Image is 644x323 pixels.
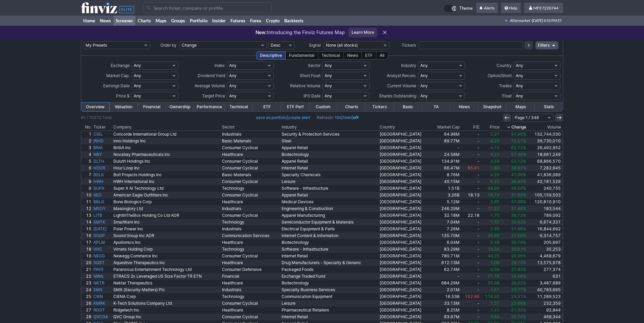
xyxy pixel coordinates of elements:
[511,226,526,231] span: 31.96%
[81,246,92,253] a: 18
[281,151,379,158] a: Biotechnology
[221,205,281,212] a: Industrials
[490,213,499,218] span: 1.75
[92,226,112,232] a: [DATE]
[379,185,431,192] a: [GEOGRAPHIC_DATA]
[92,185,112,192] a: SUPX
[112,253,221,259] a: Newegg Commerce Inc
[81,102,109,111] a: Overview
[221,138,281,144] a: Basic Materials
[511,145,526,150] span: 62.12%
[507,102,535,111] a: Maps
[81,178,92,185] a: 8
[253,102,281,111] a: ETF
[461,171,481,178] a: -
[221,144,281,151] a: Consumer Cyclical
[81,185,92,192] a: 9
[221,158,281,165] a: Consumer Cyclical
[379,226,431,232] a: [GEOGRAPHIC_DATA]
[92,212,112,219] a: LITB
[376,51,388,60] div: All
[353,115,359,120] a: off
[490,152,499,157] span: 4.22
[490,138,499,143] span: 8.20
[481,212,501,219] a: 1.75
[488,206,499,211] span: 17.32
[112,158,221,165] a: Duluth Holdings Inc
[481,219,501,226] a: 1.55
[431,199,461,205] a: 5.12M
[481,158,501,165] a: 3.59
[422,102,450,111] a: TA
[511,240,526,245] span: 30.79%
[81,158,92,165] a: 5
[379,178,431,185] a: [GEOGRAPHIC_DATA]
[81,232,92,239] a: 16
[81,212,92,219] a: 13
[461,185,481,192] a: -
[527,246,563,253] a: 35,253
[143,2,272,13] input: Search
[527,151,563,158] a: 18,661,249
[431,144,461,151] a: -
[221,165,281,171] a: Consumer Cyclical
[481,185,501,192] a: 68.00
[281,178,379,185] a: Leisure
[361,51,376,60] div: ETF
[112,151,221,158] a: Novabay Pharmaceuticals Inc
[461,138,481,144] a: -
[281,171,379,178] a: Specialty Chemicals
[221,131,281,138] a: Industrials
[379,144,431,151] a: [GEOGRAPHIC_DATA]
[431,239,461,246] a: 6.04M
[92,165,112,171] a: HOUR
[225,102,253,111] a: Technical
[348,28,377,37] a: Learn More
[481,178,501,185] a: 6.20
[431,219,461,226] a: 7.04M
[527,192,563,199] a: 105,159,503
[481,192,501,199] a: 18.79
[379,131,431,138] a: [GEOGRAPHIC_DATA]
[281,212,379,219] a: Apparel Manufacturing
[92,158,112,165] a: DLTH
[431,246,461,253] a: 83.29M
[221,253,281,259] a: Consumer Cyclical
[461,178,481,185] a: -
[81,16,97,26] a: Home
[481,232,501,239] a: 35.90
[431,151,461,158] a: 24.58M
[527,144,563,151] a: 26,492,952
[501,239,527,246] a: 30.79%
[318,51,344,60] div: Technical
[281,226,379,232] a: Electrical Equipment & Parts
[92,192,112,199] a: AEO
[81,192,92,199] a: 10
[81,259,92,266] a: 20
[264,16,282,26] a: Crypto
[468,165,480,170] span: 85.91
[281,199,379,205] a: Medical Devices
[81,144,92,151] a: 3
[281,165,379,171] a: Internet Retail
[92,178,112,185] a: HWH
[112,144,221,151] a: BrilliA Inc
[461,239,481,246] a: -
[511,186,526,191] span: 39.20%
[379,192,431,199] a: [GEOGRAPHIC_DATA]
[92,232,112,239] a: SOGP
[511,199,526,204] span: 37.68%
[431,178,461,185] a: 40.15M
[221,232,281,239] a: Communication Services
[481,199,501,205] a: 2.85
[281,205,379,212] a: Engineering & Construction
[511,132,526,137] span: 97.96%
[527,239,563,246] a: 205,697
[533,5,558,10] span: MFE7220744
[527,199,563,205] a: 120,810,910
[81,253,92,259] a: 19
[221,212,281,219] a: Consumer Cyclical
[92,151,112,158] a: NBY
[92,144,112,151] a: BRIA
[335,115,341,120] a: 10s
